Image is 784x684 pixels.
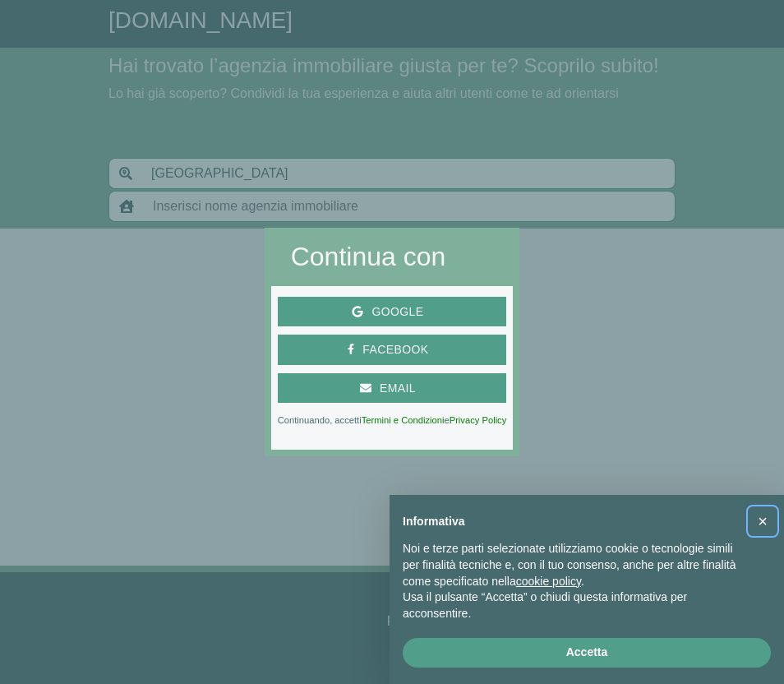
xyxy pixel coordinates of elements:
[450,415,507,425] a: Privacy Policy
[278,416,507,424] p: Continuando, accetti e
[278,335,507,365] button: Facebook
[403,589,745,622] p: Usa il pulsante “Accetta” o chiudi questa informativa per acconsentire.
[278,297,507,327] button: Google
[354,340,436,360] span: Facebook
[363,302,431,322] span: Google
[758,512,768,530] span: ×
[516,575,581,588] a: cookie policy - il link si apre in una nuova scheda
[371,378,424,399] span: Email
[403,541,745,589] p: Noi e terze parti selezionate utilizziamo cookie o tecnologie simili per finalità tecniche e, con...
[278,373,507,404] button: Email
[362,415,445,425] a: Termini e Condizioni
[291,241,494,272] h2: Continua con
[749,508,776,534] button: Chiudi questa informativa
[403,515,745,529] h2: Informativa
[403,638,771,668] button: Accetta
